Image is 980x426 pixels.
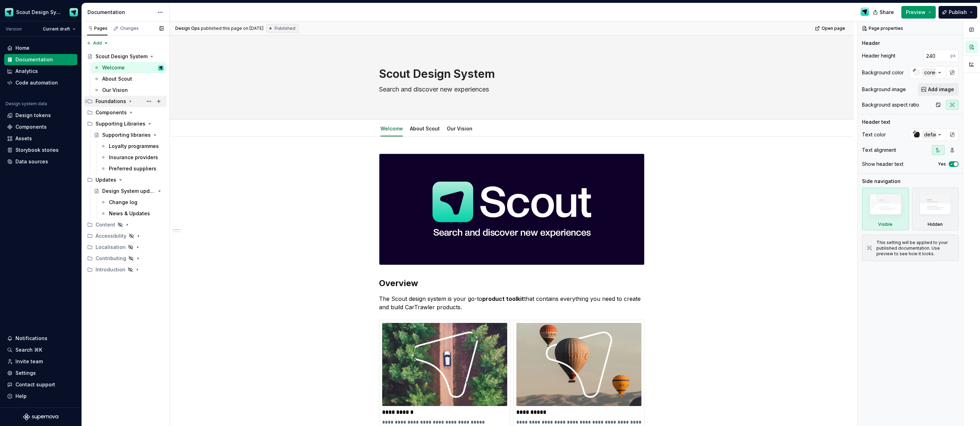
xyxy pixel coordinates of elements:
a: Documentation [4,54,77,65]
div: Assets [15,135,32,142]
button: Preview [901,6,936,19]
div: Preferred suppliers [109,165,156,172]
span: Publish [949,9,967,16]
button: Current draft [40,24,79,34]
a: Welcome [380,126,403,131]
div: Content [84,219,166,230]
a: Assets [4,133,77,144]
div: Hidden [928,222,943,227]
a: Loyalty programmes [98,141,166,152]
a: Our Vision [91,84,166,96]
div: Our Vision [102,87,128,94]
div: Foundations [84,96,166,107]
div: Components [84,107,166,118]
button: Scout Design SystemDesign Ops [1,5,80,20]
button: default [909,128,946,141]
span: Share [880,9,894,16]
span: Add image [928,86,954,93]
button: Publish [939,6,977,19]
div: published this page on [DATE] [201,26,263,31]
div: Documentation [87,9,154,16]
div: Scout Design System [96,53,148,60]
img: f7369196-49c7-4e2b-b721-ebbf6098551f.jpg [516,323,641,406]
a: Code automation [4,77,77,88]
div: Visible [862,188,909,230]
div: Show header text [862,161,903,168]
p: px [950,53,956,59]
div: Code automation [15,79,58,86]
span: Open page [822,26,845,31]
div: Data sources [15,158,48,165]
div: Localisation [96,244,126,251]
div: News & Updates [109,210,150,217]
span: Current draft [43,26,70,32]
div: Localisation [84,242,166,253]
div: Supporting Libraries [96,120,145,127]
div: Introduction [96,266,125,273]
img: Design Ops [70,8,78,16]
div: Changes [120,26,139,31]
a: Our Vision [447,126,472,131]
div: Analytics [15,68,38,75]
div: Contributing [96,255,126,262]
div: About Scout [407,121,443,136]
a: Supernova Logo [23,413,58,420]
a: Invite team [4,356,77,367]
div: Updates [96,176,116,183]
img: 46c1fb1a-a098-49e6-a3de-9750d60e6106.jpg [379,154,644,265]
div: Foundations [96,98,126,105]
a: About Scout [91,73,166,84]
p: The Scout design system is your go-to that contains everything you need to create and build CarTr... [379,295,645,311]
img: Design Ops [861,7,869,16]
div: Visible [878,222,893,227]
div: Scout Design System [16,9,61,16]
button: Notifications [4,333,77,344]
button: Share [869,6,899,19]
img: Design Ops [158,65,164,70]
div: Contact support [15,381,55,388]
img: e611c74b-76fc-4ef0-bafa-dc494cd4cb8a.png [5,8,13,16]
div: Page tree [84,51,166,275]
div: Design tokens [15,112,51,119]
div: Change log [109,199,137,206]
img: bd428583-dd47-4417-b140-29b2ed9849a8.jpg [382,323,507,406]
div: Our Vision [444,121,475,136]
div: Components [15,123,47,130]
div: Home [15,45,30,52]
a: Scout Design System [84,51,166,62]
a: Components [4,121,77,133]
span: Published [275,26,295,31]
a: Storybook stories [4,144,77,156]
div: Help [15,393,27,400]
div: Supporting Libraries [84,118,166,129]
input: Auto [923,49,950,62]
button: Help [4,391,77,402]
div: Side navigation [862,178,901,185]
a: Preferred suppliers [98,163,166,174]
div: Contributing [84,253,166,264]
div: Text color [862,131,886,138]
div: This setting will be applied to your published documentation. Use preview to see how it looks. [876,240,954,257]
a: Settings [4,367,77,379]
span: Add [93,40,102,46]
a: Open page [813,23,848,33]
button: Contact support [4,379,77,390]
div: Invite team [15,358,43,365]
div: Welcome [378,121,406,136]
div: Storybook stories [15,147,59,154]
a: Supporting libraries [91,129,166,141]
button: Add image [918,83,959,96]
div: Header height [862,52,895,59]
button: Add [84,38,111,48]
div: Pages [87,26,107,31]
div: Components [96,109,127,116]
textarea: Search and discover new experiences [378,84,643,95]
a: Home [4,42,77,54]
div: Accessibility [96,232,126,239]
a: Design System updates [91,185,166,197]
div: Welcome [102,64,125,71]
textarea: Scout Design System [378,66,643,82]
a: WelcomeDesign Ops [91,62,166,73]
div: Background image [862,86,906,93]
div: Text alignment [862,147,896,154]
